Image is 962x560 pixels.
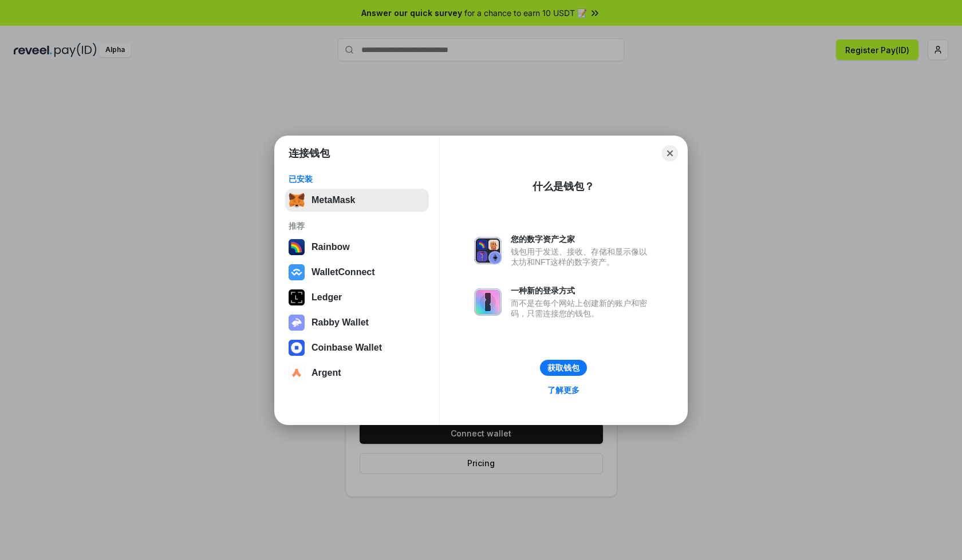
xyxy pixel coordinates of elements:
[285,311,429,334] button: Rabby Wallet
[289,239,305,255] img: svg+xml,%3Csvg%20width%3D%22120%22%20height%3D%22120%22%20viewBox%3D%220%200%20120%20120%22%20fil...
[541,383,586,398] a: 了解更多
[285,236,429,259] button: Rainbow
[547,363,579,373] div: 获取钱包
[289,221,425,231] div: 推荐
[662,145,678,161] button: Close
[285,189,429,212] button: MetaMask
[511,298,653,319] div: 而不是在每个网站上创建新的账户和密码，只需连接您的钱包。
[474,237,502,264] img: svg+xml,%3Csvg%20xmlns%3D%22http%3A%2F%2Fwww.w3.org%2F2000%2Fsvg%22%20fill%3D%22none%22%20viewBox...
[285,336,429,359] button: Coinbase Wallet
[289,289,305,305] img: svg+xml,%3Csvg%20xmlns%3D%22http%3A%2F%2Fwww.w3.org%2F2000%2Fsvg%22%20width%3D%2228%22%20height%3...
[474,288,502,316] img: svg+xml,%3Csvg%20xmlns%3D%22http%3A%2F%2Fwww.w3.org%2F2000%2Fsvg%22%20fill%3D%22none%22%20viewBox...
[285,261,429,284] button: WalletConnect
[312,267,375,277] div: WalletConnect
[289,340,305,356] img: svg+xml,%3Csvg%20width%3D%2228%22%20height%3D%2228%22%20viewBox%3D%220%200%2028%2028%22%20fill%3D...
[547,385,579,395] div: 了解更多
[511,247,653,267] div: 钱包用于发送、接收、存储和显示像以太坊和NFT这样的数字资产。
[289,146,330,160] h1: 连接钱包
[289,315,305,331] img: svg+xml,%3Csvg%20xmlns%3D%22http%3A%2F%2Fwww.w3.org%2F2000%2Fsvg%22%20fill%3D%22none%22%20viewBox...
[312,292,342,303] div: Ledger
[289,192,305,208] img: svg+xml,%3Csvg%20fill%3D%22none%22%20height%3D%2233%22%20viewBox%3D%220%200%2035%2033%22%20width%...
[511,285,653,296] div: 一种新的登录方式
[289,264,305,280] img: svg+xml,%3Csvg%20width%3D%2228%22%20height%3D%2228%22%20viewBox%3D%220%200%2028%2028%22%20fill%3D...
[312,317,369,328] div: Rabby Wallet
[312,195,355,205] div: MetaMask
[511,234,653,244] div: 您的数字资产之家
[533,180,594,193] div: 什么是钱包？
[312,242,350,252] div: Rainbow
[285,286,429,309] button: Ledger
[289,174,425,184] div: 已安装
[289,365,305,381] img: svg+xml,%3Csvg%20width%3D%2228%22%20height%3D%2228%22%20viewBox%3D%220%200%2028%2028%22%20fill%3D...
[312,368,341,378] div: Argent
[540,360,587,376] button: 获取钱包
[285,362,429,384] button: Argent
[312,343,382,353] div: Coinbase Wallet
